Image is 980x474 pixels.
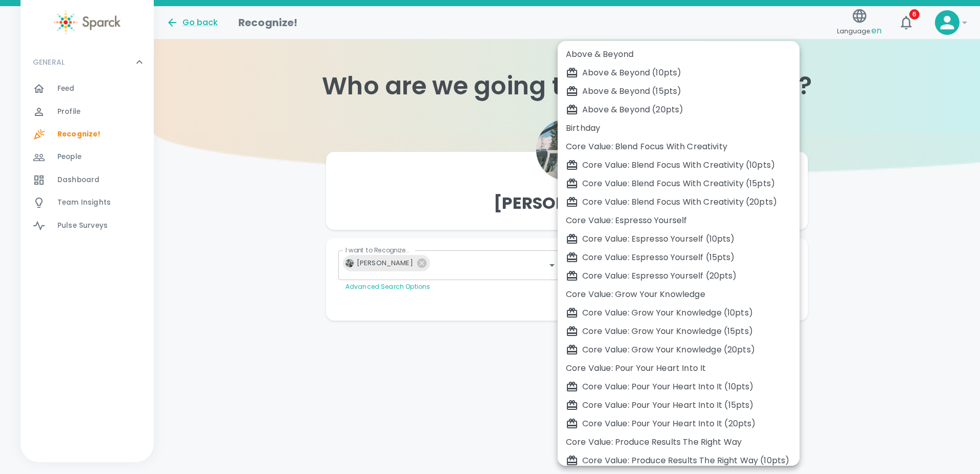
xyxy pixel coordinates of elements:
[566,196,791,208] div: Core Value: Blend Focus With Creativity (20pts)
[566,214,791,227] div: Core Value: Espresso Yourself
[566,177,791,190] div: Core Value: Blend Focus With Creativity (15pts)
[566,344,791,356] div: Core Value: Grow Your Knowledge (20pts)
[566,104,791,116] div: Above & Beyond (20pts)
[566,122,791,134] div: Birthday
[566,399,791,411] div: Core Value: Pour Your Heart Into It (15pts)
[566,436,791,448] div: Core Value: Produce Results The Right Way
[566,67,791,79] div: Above & Beyond (10pts)
[566,233,791,245] div: Core Value: Espresso Yourself (10pts)
[566,455,791,467] div: Core Value: Produce Results The Right Way (10pts)
[566,418,791,430] div: Core Value: Pour Your Heart Into It (20pts)
[566,159,791,171] div: Core Value: Blend Focus With Creativity (10pts)
[566,288,791,301] div: Core Value: Grow Your Knowledge
[566,307,791,319] div: Core Value: Grow Your Knowledge (10pts)
[566,85,791,97] div: Above & Beyond (15pts)
[566,48,791,61] div: Above & Beyond
[566,270,791,282] div: Core Value: Espresso Yourself (20pts)
[566,325,791,338] div: Core Value: Grow Your Knowledge (15pts)
[566,251,791,264] div: Core Value: Espresso Yourself (15pts)
[566,381,791,393] div: Core Value: Pour Your Heart Into It (10pts)
[566,362,791,374] div: Core Value: Pour Your Heart Into It
[566,141,791,153] div: Core Value: Blend Focus With Creativity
